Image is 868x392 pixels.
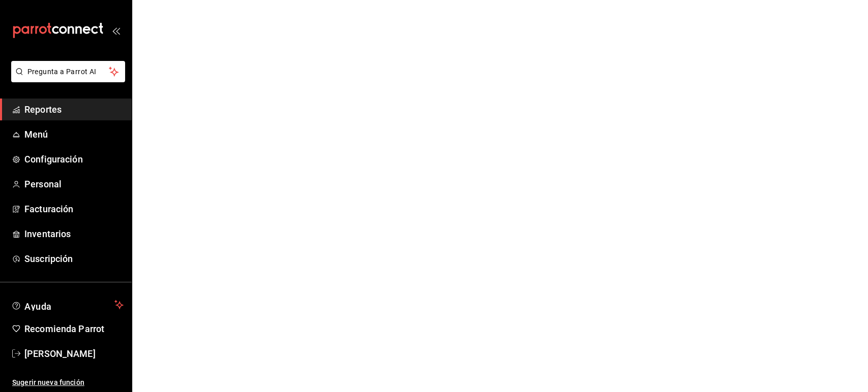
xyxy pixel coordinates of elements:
button: open_drawer_menu [112,26,120,35]
span: Recomienda Parrot [24,322,124,336]
span: Inventarios [24,227,124,241]
span: Configuración [24,152,124,166]
span: [PERSON_NAME] [24,347,124,361]
span: Reportes [24,103,124,116]
span: Ayuda [24,299,110,311]
span: Facturación [24,202,124,216]
span: Suscripción [24,252,124,266]
span: Personal [24,177,124,191]
button: Pregunta a Parrot AI [11,61,125,82]
span: Sugerir nueva función [12,377,124,388]
span: Pregunta a Parrot AI [27,67,109,77]
a: Pregunta a Parrot AI [7,74,125,84]
span: Menú [24,127,124,141]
